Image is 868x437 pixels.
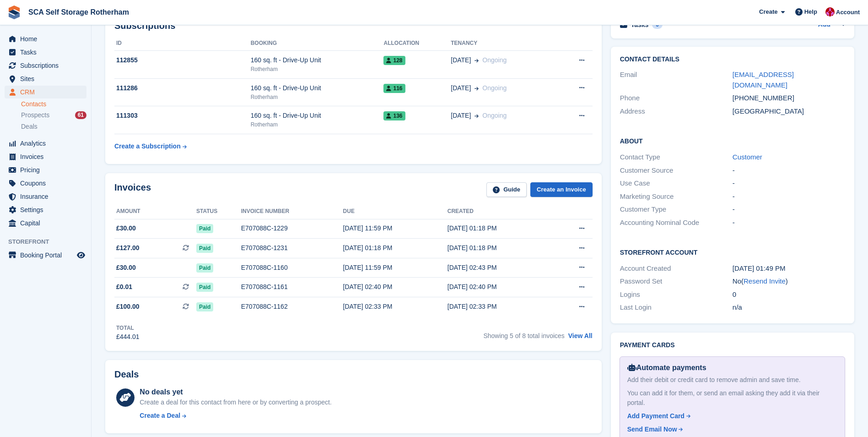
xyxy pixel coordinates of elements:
div: [DATE] 01:18 PM [447,243,552,253]
div: - [733,178,845,189]
div: Account Created [620,263,733,274]
span: 136 [383,111,405,120]
a: Guide [486,182,527,197]
a: Create a Deal [140,411,331,421]
span: Capital [20,217,75,229]
span: Showing 5 of 8 total invoices [483,332,564,339]
h2: Storefront Account [620,247,845,257]
span: Paid [196,302,213,311]
h2: Contact Details [620,56,845,63]
th: Invoice number [241,204,343,219]
th: Status [196,204,241,219]
div: Create a Subscription [114,142,181,151]
th: Booking [251,36,384,51]
h2: Payment cards [620,342,845,349]
a: menu [5,190,86,203]
a: menu [5,203,86,216]
a: Preview store [75,250,86,261]
span: Sites [20,72,75,85]
span: 116 [383,84,405,93]
h2: Tasks [631,21,649,29]
span: Ongoing [482,84,507,92]
a: menu [5,249,86,262]
div: Password Set [620,276,733,287]
h2: About [620,136,845,145]
a: menu [5,33,86,45]
div: You can add it for them, or send an email asking they add it via their portal. [627,388,837,408]
a: [EMAIL_ADDRESS][DOMAIN_NAME] [733,71,794,89]
div: [DATE] 11:59 PM [343,224,447,233]
th: Due [343,204,447,219]
div: n/a [733,302,845,313]
div: Accounting Nominal Code [620,218,733,228]
div: Total [116,324,140,332]
span: Tasks [20,46,75,59]
span: Prospects [21,111,49,120]
div: 160 sq. ft - Drive-Up Unit [251,83,384,93]
div: - [733,191,845,202]
div: No [733,276,845,287]
span: £30.00 [116,224,136,233]
div: [GEOGRAPHIC_DATA] [733,106,845,117]
div: 61 [75,111,86,119]
span: Invoices [20,150,75,163]
span: Create [759,7,777,16]
div: E707088C-1160 [241,263,343,273]
span: Deals [21,122,38,131]
a: SCA Self Storage Rotherham [25,5,133,20]
div: Rotherham [251,93,384,101]
a: menu [5,59,86,72]
div: - [733,218,845,228]
a: menu [5,72,86,85]
div: 111303 [114,111,251,120]
div: 160 sq. ft - Drive-Up Unit [251,111,384,120]
div: Contact Type [620,152,733,163]
div: Use Case [620,178,733,189]
th: Created [447,204,552,219]
span: Paid [196,283,213,292]
a: Customer [733,153,762,161]
a: Prospects 61 [21,110,86,120]
div: Marketing Source [620,191,733,202]
div: 160 sq. ft - Drive-Up Unit [251,55,384,65]
div: [DATE] 02:40 PM [447,282,552,292]
a: Create an Invoice [530,182,593,197]
span: Analytics [20,137,75,150]
div: 0 [652,21,663,29]
div: Last Login [620,302,733,313]
a: menu [5,86,86,98]
div: [DATE] 02:33 PM [447,302,552,311]
div: [DATE] 02:33 PM [343,302,447,311]
span: [DATE] [451,55,471,65]
span: Ongoing [482,56,507,64]
a: Add [818,20,830,30]
a: Resend Invite [744,277,786,285]
span: £30.00 [116,263,136,273]
div: [DATE] 01:18 PM [447,224,552,233]
th: Allocation [383,36,451,51]
h2: Deals [114,369,139,380]
div: Customer Type [620,204,733,215]
div: Create a Deal [140,411,180,421]
div: Customer Source [620,165,733,176]
div: Phone [620,93,733,104]
div: Logins [620,290,733,300]
th: ID [114,36,251,51]
div: No deals yet [140,387,331,398]
a: Deals [21,122,86,131]
span: Help [804,7,817,16]
span: Coupons [20,177,75,190]
span: ( ) [741,277,788,285]
a: menu [5,164,86,176]
span: Settings [20,203,75,216]
div: Rotherham [251,120,384,129]
div: - [733,165,845,176]
span: £127.00 [116,243,140,253]
div: Add their debit or credit card to remove admin and save time. [627,375,837,385]
div: - [733,204,845,215]
img: Thomas Webb [825,7,835,16]
span: Home [20,33,75,45]
span: 128 [383,56,405,65]
div: Email [620,70,733,90]
a: menu [5,217,86,229]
